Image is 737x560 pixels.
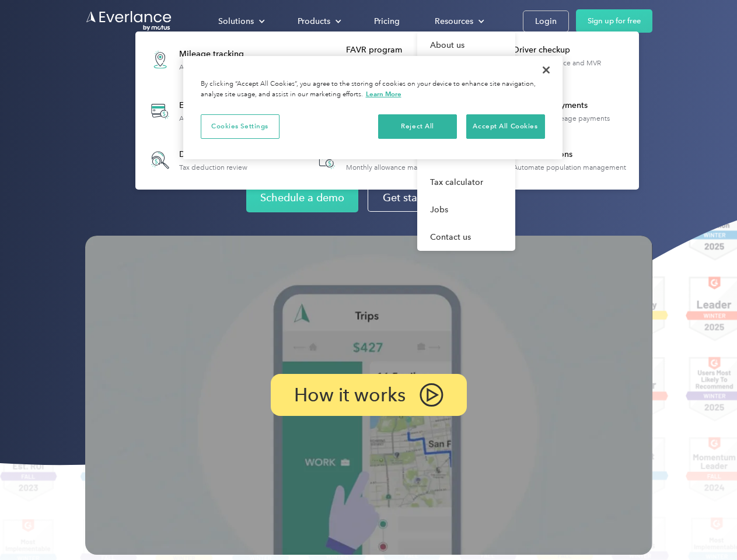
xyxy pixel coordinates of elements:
[183,56,563,159] div: Privacy
[86,69,145,94] input: Submit
[179,114,263,123] div: Automatic transaction logs
[308,141,456,179] a: Accountable planMonthly allowance management
[513,44,633,56] div: Driver checkup
[475,141,632,179] a: HR IntegrationsAutomate population management
[308,38,466,81] a: FAVR programFixed & Variable Rate reimbursement design & management
[366,90,401,98] a: More information about your privacy, opens in a new tab
[135,32,639,190] nav: Products
[201,79,545,100] div: By clicking “Accept All Cookies”, you agree to the storing of cookies on your device to enhance s...
[179,100,263,111] div: Expense tracking
[417,32,515,59] a: About us
[523,10,569,32] a: Login
[417,169,515,196] a: Tax calculator
[218,14,254,29] div: Solutions
[141,38,261,81] a: Mileage trackingAutomatic mileage logs
[346,44,466,56] div: FAVR program
[179,63,255,71] div: Automatic mileage logs
[179,149,247,160] div: Deduction finder
[298,14,330,29] div: Products
[346,163,450,171] div: Monthly allowance management
[179,163,247,171] div: Tax deduction review
[141,141,253,179] a: Deduction finderTax deduction review
[513,163,626,171] div: Automate population management
[417,196,515,223] a: Jobs
[286,11,351,32] div: Products
[466,114,545,139] button: Accept All Cookies
[246,183,358,212] a: Schedule a demo
[294,388,406,402] p: How it works
[201,114,280,139] button: Cookies Settings
[179,48,255,60] div: Mileage tracking
[576,9,652,33] a: Sign up for free
[533,57,559,83] button: Close
[417,223,515,251] a: Contact us
[183,56,563,159] div: Cookie banner
[378,114,457,139] button: Reject All
[513,59,633,75] div: License, insurance and MVR verification
[362,11,411,32] a: Pricing
[423,11,494,32] div: Resources
[535,14,557,29] div: Login
[435,14,473,29] div: Resources
[417,32,515,251] nav: Resources
[368,184,491,212] a: Get started for free
[85,10,173,32] a: Go to homepage
[374,14,400,29] div: Pricing
[207,11,274,32] div: Solutions
[141,90,269,132] a: Expense trackingAutomatic transaction logs
[513,149,626,160] div: HR Integrations
[475,38,633,81] a: Driver checkupLicense, insurance and MVR verification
